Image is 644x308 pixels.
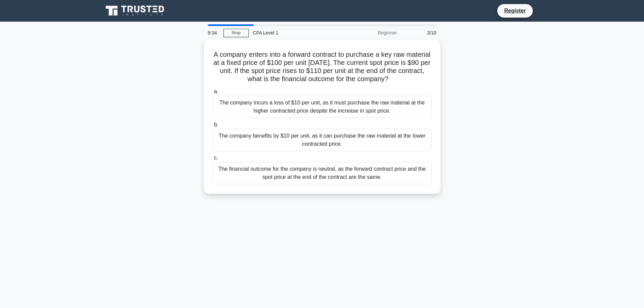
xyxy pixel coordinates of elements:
[500,6,530,15] a: Register
[213,162,432,184] div: The financial outcome for the company is neutral, as the forward contract price and the spot pric...
[212,50,432,84] h5: A company enters into a forward contract to purchase a key raw material at a fixed price of $100 ...
[213,129,432,151] div: The company benefits by $10 per unit, as it can purchase the raw material at the lower contracted...
[204,26,223,40] div: 9:34
[342,26,401,40] div: Beginner
[214,122,218,127] span: b.
[213,96,432,118] div: The company incurs a loss of $10 per unit, as it must purchase the raw material at the higher con...
[214,155,218,161] span: c.
[401,26,440,40] div: 3/10
[214,89,218,94] span: a.
[223,29,249,37] a: Stop
[249,26,342,40] div: CFA Level 1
